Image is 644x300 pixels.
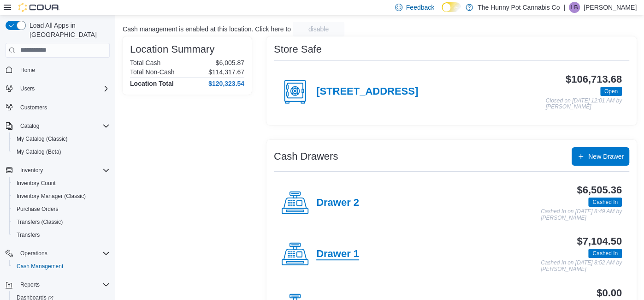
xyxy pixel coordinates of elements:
a: My Catalog (Classic) [13,133,71,144]
span: Dark Mode [442,12,442,12]
a: Purchase Orders [13,204,62,215]
button: disable [293,22,344,36]
span: Users [17,83,110,94]
span: Load All Apps in [GEOGRAPHIC_DATA] [26,21,110,39]
button: Users [17,83,38,94]
span: Inventory Manager (Classic) [13,191,110,202]
span: Inventory Count [17,180,56,187]
span: Inventory [17,165,110,176]
button: Users [2,82,113,95]
a: Cash Management [13,261,67,272]
span: Catalog [20,122,39,130]
a: Inventory Count [13,178,59,189]
a: Transfers (Classic) [13,216,66,228]
h3: $106,713.68 [566,74,622,85]
span: Purchase Orders [17,205,59,213]
span: Cashed In [588,249,622,258]
a: Inventory Manager (Classic) [13,191,89,202]
button: Customers [2,101,113,114]
button: My Catalog (Beta) [9,145,113,158]
p: $114,317.67 [208,68,244,76]
span: My Catalog (Classic) [13,133,110,144]
button: Reports [17,279,43,290]
span: Transfers (Classic) [13,216,110,228]
p: | [563,2,565,13]
button: My Catalog (Classic) [9,132,113,145]
h3: $0.00 [597,288,622,299]
span: Open [600,87,622,96]
span: Catalog [17,120,110,132]
button: Inventory [2,164,113,177]
button: Purchase Orders [9,203,113,216]
p: Closed on [DATE] 12:01 AM by [PERSON_NAME] [546,98,622,110]
span: Cashed In [592,198,618,206]
a: Customers [17,102,51,113]
button: Operations [17,248,51,259]
span: LB [571,2,578,13]
span: Home [17,64,110,76]
p: Cash management is enabled at this location. Click here to [123,25,291,33]
span: Operations [17,248,110,259]
button: Transfers [9,228,113,241]
input: Dark Mode [442,2,461,12]
span: Inventory [20,167,43,174]
p: Cashed In on [DATE] 8:52 AM by [PERSON_NAME] [541,260,622,272]
p: The Hunny Pot Cannabis Co [478,2,560,13]
button: Catalog [17,120,43,132]
p: $6,005.87 [216,59,244,66]
p: [PERSON_NAME] [584,2,637,13]
span: Inventory Manager (Classic) [17,192,86,200]
button: Transfers (Classic) [9,216,113,228]
h3: Store Safe [274,44,322,55]
h6: Total Non-Cash [130,68,175,76]
span: Customers [17,102,110,113]
button: Inventory Count [9,177,113,190]
span: Cashed In [588,198,622,207]
h4: Drawer 2 [316,197,359,209]
span: My Catalog (Classic) [17,135,68,143]
h4: Location Total [130,80,174,87]
span: Purchase Orders [13,204,110,215]
h3: Location Summary [130,44,214,55]
img: Cova [18,3,60,12]
span: Home [20,66,35,74]
span: Operations [20,250,47,257]
a: My Catalog (Beta) [13,146,65,157]
h3: $7,104.50 [577,236,622,247]
button: New Drawer [572,147,629,166]
span: Reports [20,281,40,288]
button: Operations [2,247,113,260]
span: Cashed In [592,249,618,258]
h3: Cash Drawers [274,151,338,162]
button: Inventory [17,165,47,176]
h3: $6,505.36 [577,185,622,196]
a: Home [17,65,39,76]
span: Open [604,87,618,96]
span: Cash Management [17,263,63,270]
div: Liam Bisztray [569,2,580,13]
button: Reports [2,278,113,291]
button: Inventory Manager (Classic) [9,190,113,203]
span: Transfers [13,229,110,240]
span: Users [20,85,35,92]
a: Transfers [13,229,43,240]
button: Catalog [2,120,113,132]
p: Cashed In on [DATE] 8:49 AM by [PERSON_NAME] [541,209,622,221]
span: Transfers (Classic) [17,218,63,226]
h6: Total Cash [130,59,160,66]
h4: $120,323.54 [208,80,244,87]
span: Transfers [17,231,40,239]
span: My Catalog (Beta) [13,146,110,157]
button: Cash Management [9,260,113,273]
span: Customers [20,104,47,111]
h4: Drawer 1 [316,248,359,260]
span: Cash Management [13,261,110,272]
span: Feedback [406,3,434,12]
h4: [STREET_ADDRESS] [316,86,418,98]
span: disable [308,24,329,34]
span: Inventory Count [13,178,110,189]
button: Home [2,63,113,77]
span: Reports [17,279,110,290]
span: New Drawer [588,152,624,161]
span: My Catalog (Beta) [17,148,61,156]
